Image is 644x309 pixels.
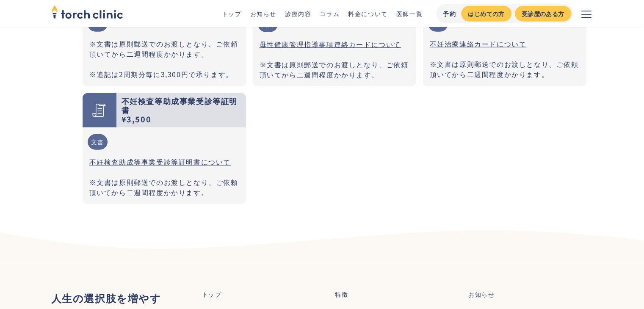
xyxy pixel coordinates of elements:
a: 医師一覧 [396,9,423,18]
p: ※文書は原則郵送でのお渡しとなり、ご依頼頂いてから二週間程度かかります。 [260,39,409,80]
p: ※文書は原則郵送でのお渡しとなり、ご依頼頂いてから二週間程度かかります。 ※追記は2周期分毎に3,300円で承ります。 [89,39,239,79]
div: 受診歴のある方 [522,9,564,18]
a: 母性健康管理指導事項連絡カードについて [260,39,401,49]
img: torch clinic [51,3,123,21]
a: 不妊治療連絡カードについて [430,39,527,49]
div: 予約 [443,9,456,18]
strong: 人生の選択肢を増やす ‍ [51,290,161,305]
div: 文書 [88,134,108,150]
a: 特徴 [335,290,348,299]
a: 受診歴のある方 [515,6,571,22]
a: コラム [320,9,340,18]
a: はじめての方 [461,6,511,22]
a: お知らせ [250,9,276,18]
a: お知らせ [468,290,495,299]
a: home [51,6,123,21]
a: 診療内容 [285,9,311,18]
p: ※文書は原則郵送でのお渡しとなり、ご依頼頂いてから二週間程度かかります。 [89,157,239,197]
strong: 不妊検査等助成事業受診等証明書 ¥3,500 [122,95,238,124]
a: 料金について [348,9,388,18]
a: トップ [222,9,242,18]
div: はじめての方 [468,9,504,18]
p: ※文書は原則郵送でのお渡しとなり、ご依頼頂いてから二週間程度かかります。 [430,39,580,79]
a: 不妊検査助成等事業受診等証明書について [89,157,231,167]
a: トップ [202,290,222,299]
